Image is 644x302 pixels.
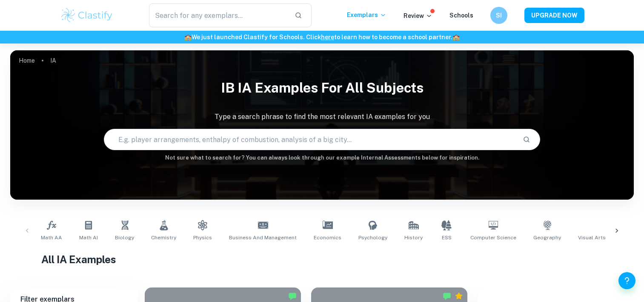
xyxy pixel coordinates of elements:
[449,12,473,19] a: Schools
[79,234,98,241] span: Math AI
[470,234,516,241] span: Computer Science
[347,10,386,20] p: Exemplars
[151,234,176,241] span: Chemistry
[19,55,35,67] a: Home
[115,234,134,241] span: Biology
[455,292,463,300] div: Premium
[524,8,584,23] button: UPGRADE NOW
[358,234,387,241] span: Psychology
[314,234,341,241] span: Economics
[60,7,114,24] img: Clastify logo
[442,234,452,241] span: ESS
[229,234,297,241] span: Business and Management
[404,234,423,241] span: History
[41,234,62,241] span: Math AA
[494,11,504,20] h6: SI
[618,272,635,289] button: Help and Feedback
[10,112,634,122] p: Type a search phrase to find the most relevant IA examples for you
[104,128,516,151] input: E.g. player arrangements, enthalpy of combustion, analysis of a big city...
[10,74,634,102] h1: IB IA examples for all subjects
[193,234,212,241] span: Physics
[490,7,507,24] button: SI
[50,56,56,65] p: IA
[452,34,460,41] span: 🏫
[41,252,603,267] h1: All IA Examples
[321,34,334,41] a: here
[533,234,561,241] span: Geography
[404,11,432,20] p: Review
[288,292,297,300] img: Marked
[184,34,192,41] span: 🏫
[2,32,642,42] h6: We just launched Clastify for Schools. Click to learn how to become a school partner.
[149,3,288,27] input: Search for any exemplars...
[519,132,534,147] button: Search
[443,292,451,300] img: Marked
[10,154,634,162] h6: Not sure what to search for? You can always look through our example Internal Assessments below f...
